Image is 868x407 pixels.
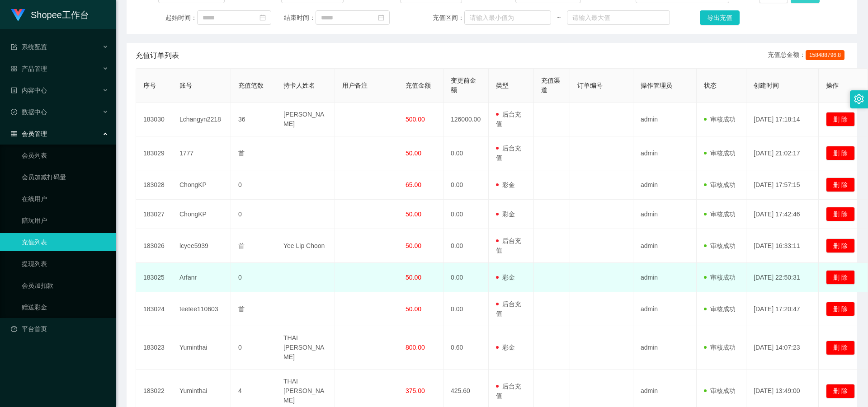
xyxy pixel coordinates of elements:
[22,255,108,273] a: 提现列表
[704,387,736,394] span: 审核成功
[854,94,864,104] i: 图标: setting
[165,13,197,23] span: 起始时间：
[259,14,266,21] i: 图标: calendar
[700,10,740,25] button: 导出充值
[496,82,509,89] span: 类型
[11,108,47,116] span: 数据中心
[172,326,231,370] td: Yuminthai
[231,229,276,263] td: 首
[451,77,476,94] span: 变更前金额
[496,181,515,188] span: 彩金
[826,112,855,126] button: 删 除
[754,82,779,89] span: 创建时间
[406,116,425,123] span: 500.00
[633,326,697,370] td: admin
[22,146,108,164] a: 会员列表
[633,292,697,326] td: admin
[496,211,515,218] span: 彩金
[172,136,231,170] td: 1777
[172,292,231,326] td: teetee110603
[342,82,368,89] span: 用户备注
[231,200,276,229] td: 0
[443,326,489,370] td: 0.60
[443,136,489,170] td: 0.00
[406,211,421,218] span: 50.00
[231,170,276,200] td: 0
[443,263,489,292] td: 0.00
[443,103,489,136] td: 126000.00
[826,341,855,355] button: 删 除
[172,170,231,200] td: ChongKP
[11,11,89,18] a: Shopee工作台
[406,150,421,157] span: 50.00
[826,82,839,89] span: 操作
[496,145,521,161] span: 后台充值
[143,82,156,89] span: 序号
[136,170,172,200] td: 183028
[806,50,844,60] span: 158488796.8
[136,292,172,326] td: 183024
[136,326,172,370] td: 183023
[826,146,855,160] button: 删 除
[231,326,276,370] td: 0
[633,200,697,229] td: admin
[406,242,421,249] span: 50.00
[22,211,108,229] a: 陪玩用户
[704,305,736,313] span: 审核成功
[22,168,108,186] a: 会员加减打码量
[826,239,855,253] button: 删 除
[11,87,47,94] span: 内容中心
[826,384,855,398] button: 删 除
[704,116,736,123] span: 审核成功
[496,111,521,127] span: 后台充值
[496,274,515,281] span: 彩金
[11,131,17,137] i: 图标: table
[22,190,108,208] a: 在线用户
[704,274,736,281] span: 审核成功
[704,344,736,351] span: 审核成功
[746,170,819,200] td: [DATE] 17:57:15
[136,229,172,263] td: 183026
[826,178,855,192] button: 删 除
[231,136,276,170] td: 首
[826,270,855,285] button: 删 除
[22,276,108,295] a: 会员加扣款
[551,13,566,23] span: ~
[746,263,819,292] td: [DATE] 22:50:31
[172,200,231,229] td: ChongKP
[826,302,855,316] button: 删 除
[179,82,192,89] span: 账号
[11,320,108,338] a: 图标: dashboard平台首页
[136,103,172,136] td: 183030
[172,103,231,136] td: Lchangyn2218
[746,292,819,326] td: [DATE] 17:20:47
[136,263,172,292] td: 183025
[704,82,717,89] span: 状态
[443,292,489,326] td: 0.00
[633,263,697,292] td: admin
[704,242,736,249] span: 审核成功
[633,229,697,263] td: admin
[231,292,276,326] td: 首
[136,136,172,170] td: 183029
[567,10,670,25] input: 请输入最大值
[633,136,697,170] td: admin
[443,170,489,200] td: 0.00
[433,13,464,23] span: 充值区间：
[276,229,335,263] td: Yee Lip Choon
[496,383,521,399] span: 后台充值
[496,344,515,351] span: 彩金
[11,65,17,72] i: 图标: appstore-o
[136,200,172,229] td: 183027
[11,43,47,51] span: 系统配置
[577,82,603,89] span: 订单编号
[284,13,316,23] span: 结束时间：
[443,229,489,263] td: 0.00
[31,0,89,29] h1: Shopee工作台
[238,82,264,89] span: 充值笔数
[172,263,231,292] td: Arfanr
[22,298,108,316] a: 赠送彩金
[172,229,231,263] td: lcyee5939
[136,50,179,61] span: 充值订单列表
[746,326,819,370] td: [DATE] 14:07:23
